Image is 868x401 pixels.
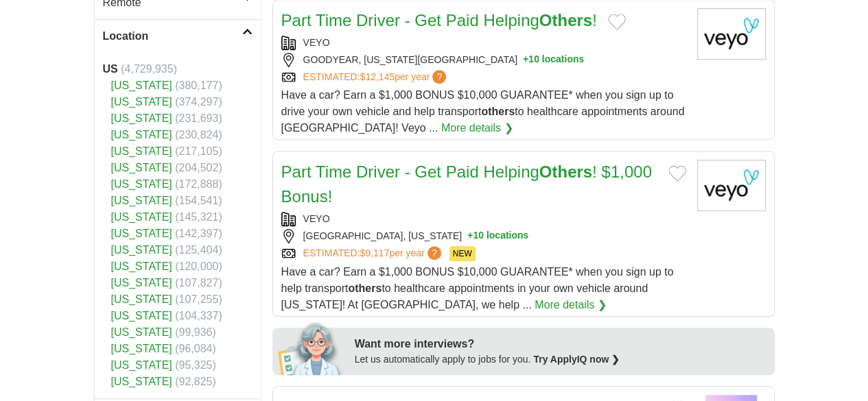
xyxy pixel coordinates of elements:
[523,53,528,67] span: +
[467,229,473,243] span: +
[175,112,222,124] span: (231,693)
[95,19,261,53] a: Location
[481,106,515,117] strong: others
[175,277,222,289] span: (107,827)
[533,354,620,365] a: Try ApplyIQ now ❯
[111,326,172,338] a: [US_STATE]
[467,229,528,243] button: +10 locations
[175,244,222,256] span: (125,404)
[281,229,686,243] div: [GEOGRAPHIC_DATA], [US_STATE]
[111,195,172,206] a: [US_STATE]
[111,162,172,173] a: [US_STATE]
[111,293,172,305] a: [US_STATE]
[348,282,382,294] strong: others
[175,376,216,387] span: (92,825)
[523,53,584,67] button: +10 locations
[697,8,766,60] img: Veyo logo
[111,178,172,190] a: [US_STATE]
[111,96,172,108] a: [US_STATE]
[281,11,597,29] a: Part Time Driver - Get Paid HelpingOthers!
[539,162,592,181] strong: Others
[303,37,330,48] a: VEYO
[175,326,216,338] span: (99,936)
[175,80,222,91] span: (380,177)
[111,145,172,157] a: [US_STATE]
[539,11,592,29] strong: Others
[175,310,222,321] span: (104,337)
[441,120,513,136] a: More details ❯
[281,162,652,206] a: Part Time Driver - Get Paid HelpingOthers! $1,000 Bonus!
[111,129,172,141] a: [US_STATE]
[355,336,766,352] div: Want more interviews?
[175,228,222,239] span: (142,397)
[111,260,172,272] a: [US_STATE]
[360,71,395,82] span: $12,145
[278,320,344,375] img: apply-iq-scientist.png
[303,246,444,261] a: ESTIMATED:$9,117per year?
[175,195,222,206] span: (154,541)
[427,246,441,260] span: ?
[111,80,172,91] a: [US_STATE]
[111,359,172,371] a: [US_STATE]
[281,89,685,134] span: Have a car? Earn a $1,000 BONUS $10,000 GUARANTEE* when you sign up to drive your own vehicle and...
[121,63,177,75] span: (4,729,935)
[608,14,626,30] button: Add to favorite jobs
[303,70,449,84] a: ESTIMATED:$12,145per year?
[111,310,172,321] a: [US_STATE]
[111,277,172,289] a: [US_STATE]
[111,343,172,354] a: [US_STATE]
[449,246,476,261] span: NEW
[432,70,446,84] span: ?
[535,297,607,313] a: More details ❯
[281,266,674,311] span: Have a car? Earn a $1,000 BONUS $10,000 GUARANTEE* when you sign up to help transport to healthca...
[668,165,686,182] button: Add to favorite jobs
[111,376,172,387] a: [US_STATE]
[697,160,766,211] img: Veyo logo
[103,63,118,75] strong: US
[103,28,242,45] h2: Location
[175,178,222,190] span: (172,888)
[175,162,222,173] span: (204,502)
[281,53,686,67] div: GOODYEAR, [US_STATE][GEOGRAPHIC_DATA]
[355,352,766,367] div: Let us automatically apply to jobs for you.
[175,293,222,305] span: (107,255)
[175,96,222,108] span: (374,297)
[175,211,222,223] span: (145,321)
[360,247,389,258] span: $9,117
[175,145,222,157] span: (217,105)
[175,129,222,141] span: (230,824)
[111,112,172,124] a: [US_STATE]
[175,359,216,371] span: (95,325)
[175,260,222,272] span: (120,000)
[303,213,330,224] a: VEYO
[111,228,172,239] a: [US_STATE]
[111,211,172,223] a: [US_STATE]
[175,343,216,354] span: (96,084)
[111,244,172,256] a: [US_STATE]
